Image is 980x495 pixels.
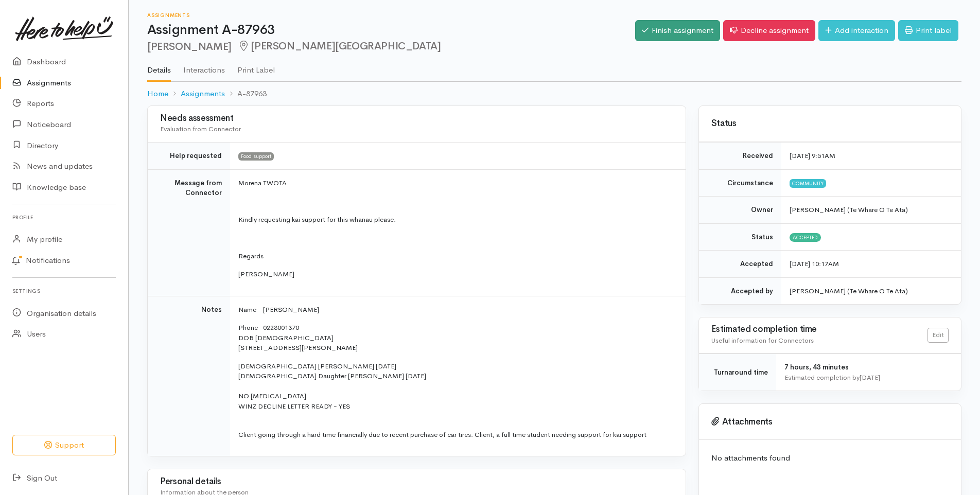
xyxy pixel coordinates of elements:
span: [PERSON_NAME][GEOGRAPHIC_DATA] [238,40,441,52]
span: Evaluation from Connector [160,125,241,133]
span: 7 hours, 43 minutes [784,363,849,372]
td: Help requested [148,143,230,170]
a: Interactions [183,52,225,81]
time: [DATE] [860,373,880,382]
td: [PERSON_NAME] (Te Whare O Te Ata) [781,277,961,304]
p: Kindly requesting kai support for this whanau please. [238,215,673,225]
h3: Personal details [160,477,673,487]
h6: Assignments [147,12,635,18]
h3: Needs assessment [160,114,673,123]
td: Message from Connector [148,169,230,296]
td: Notes [148,296,230,456]
span: [PERSON_NAME] (Te Whare O Te Ata) [790,205,908,214]
p: [DEMOGRAPHIC_DATA] [PERSON_NAME] [DATE] [DEMOGRAPHIC_DATA] Daughter [PERSON_NAME] [DATE] NO [MEDI... [238,361,673,412]
p: Client going through a hard time financially due to recent purchase of car tires. Client, a full ... [238,419,673,439]
span: Accepted [790,233,821,241]
a: Add interaction [818,20,895,41]
td: Status [699,223,781,251]
h3: Status [711,119,949,129]
a: Home [147,88,168,100]
nav: breadcrumb [147,82,961,106]
li: A-87963 [225,88,267,100]
td: Accepted by [699,277,781,304]
p: No attachments found [711,452,949,464]
h3: Attachments [711,417,949,427]
h3: Estimated completion time [711,325,927,334]
a: Print Label [237,52,275,81]
h6: Settings [12,284,116,298]
p: Regards [238,251,673,261]
h6: Profile [12,210,116,224]
td: Accepted [699,251,781,278]
h2: [PERSON_NAME] [147,41,635,52]
td: Received [699,143,781,170]
td: Circumstance [699,169,781,197]
a: Print label [898,20,958,41]
span: Useful information for Connectors [711,336,814,345]
a: Finish assignment [635,20,720,41]
p: [PERSON_NAME] [238,269,673,279]
a: Details [147,52,171,82]
time: [DATE] 9:51AM [790,151,835,160]
span: Community [790,179,826,187]
td: Owner [699,197,781,224]
span: Food support [238,152,274,161]
a: Decline assignment [723,20,815,41]
td: Turnaround time [699,354,776,391]
p: Name [PERSON_NAME] [238,305,673,315]
button: Support [12,435,116,456]
h1: Assignment A-87963 [147,23,635,38]
a: Assignments [181,88,225,100]
a: Edit [927,328,949,343]
div: Estimated completion by [784,373,949,383]
p: Phone 0223001370 DOB [DEMOGRAPHIC_DATA] [STREET_ADDRESS][PERSON_NAME] [238,323,673,353]
time: [DATE] 10:17AM [790,259,839,268]
p: Morena TWOTA [238,178,673,188]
